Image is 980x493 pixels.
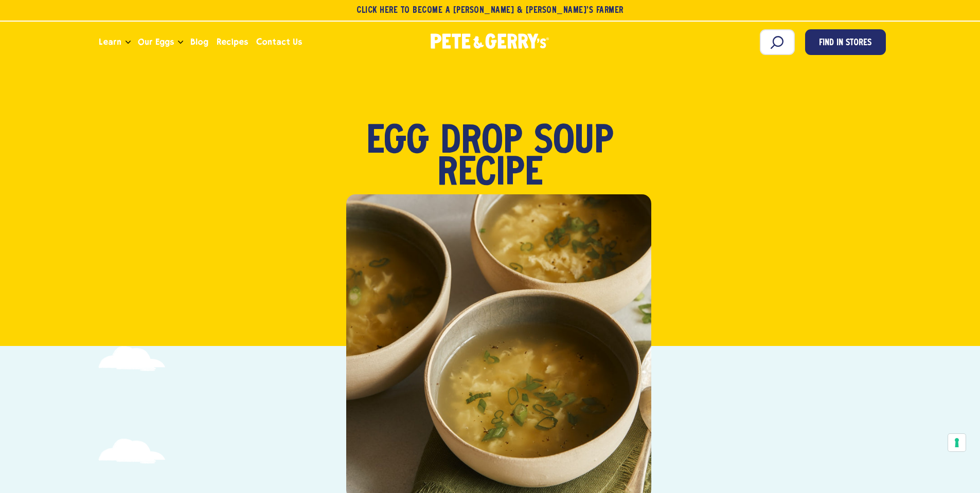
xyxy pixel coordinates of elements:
span: Find in Stores [819,36,871,50]
button: Open the dropdown menu for Learn [126,41,131,44]
a: Learn [95,28,126,56]
a: Contact Us [252,28,306,56]
a: Our Eggs [134,28,178,56]
span: Blog [190,35,208,48]
span: Recipes [217,35,248,48]
a: Recipes [212,28,252,56]
span: Soup [534,126,614,158]
span: Egg [366,126,429,158]
a: Blog [186,28,212,56]
span: Drop [440,126,523,158]
button: Your consent preferences for tracking technologies [948,434,966,451]
button: Open the dropdown menu for Our Eggs [178,41,183,44]
input: Search [760,29,795,55]
span: Learn [99,35,121,48]
span: Our Eggs [138,35,174,48]
span: Contact Us [256,35,302,48]
span: Recipe [437,158,543,190]
a: Find in Stores [805,29,886,55]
